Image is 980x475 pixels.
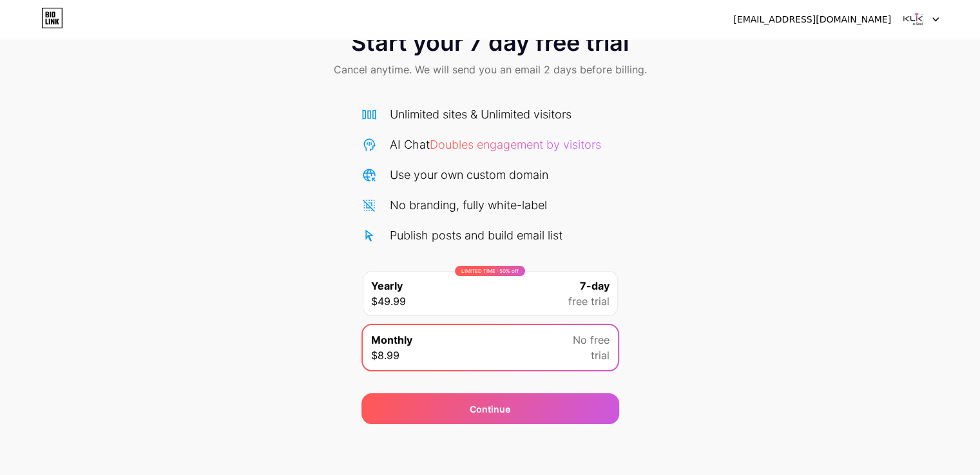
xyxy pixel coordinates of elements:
[371,332,412,348] span: Monthly
[580,278,610,293] span: 7-day
[455,266,525,276] div: LIMITED TIME : 50% off
[568,293,610,309] span: free trial
[901,7,925,32] img: klikeseal
[733,13,891,26] div: [EMAIL_ADDRESS][DOMAIN_NAME]
[351,30,629,55] span: Start your 7 day free trial
[390,106,572,123] div: Unlimited sites & Unlimited visitors
[371,293,406,309] span: $49.99
[591,348,610,363] span: trial
[334,62,647,77] span: Cancel anytime. We will send you an email 2 days before billing.
[430,138,601,151] span: Doubles engagement by visitors
[390,166,548,183] div: Use your own custom domain
[390,196,547,214] div: No branding, fully white-label
[390,227,562,244] div: Publish posts and build email list
[573,332,610,348] span: No free
[470,402,510,416] div: Continue
[390,136,601,153] div: AI Chat
[371,348,399,363] span: $8.99
[371,278,403,293] span: Yearly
